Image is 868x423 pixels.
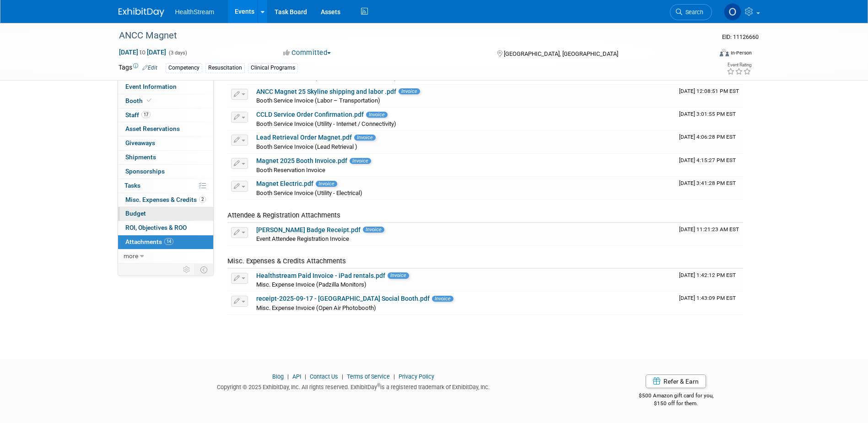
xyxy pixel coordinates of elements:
td: Upload Timestamp [675,108,743,130]
span: Booth Service Invoice (Labor – Transportation) [256,97,380,104]
span: Upload Timestamp [679,295,736,301]
div: In-Person [730,49,752,56]
span: | [340,373,345,380]
i: Booth reservation complete [147,98,151,103]
span: 17 [141,111,151,118]
span: Shipments [125,153,156,161]
a: API [292,373,301,380]
span: | [391,373,397,380]
span: Upload Timestamp [679,134,736,140]
td: Upload Timestamp [675,223,743,246]
span: to [138,49,147,56]
a: more [118,249,213,263]
div: Clinical Programs [248,63,298,73]
button: Committed [280,48,334,58]
span: [GEOGRAPHIC_DATA], [GEOGRAPHIC_DATA] [504,50,618,57]
span: Invoice [366,112,388,118]
a: Tasks [118,179,213,193]
span: Upload Timestamp [679,226,739,233]
span: Misc. Expenses & Credits Attachments [227,257,346,265]
td: Upload Timestamp [675,154,743,177]
span: Attendee & Registration Attachments [227,211,340,219]
td: Upload Timestamp [675,85,743,108]
span: Booth Service Invoice (Labor - Other / Miscellaneous) [256,74,397,81]
a: Magnet 2025 Booth Invoice.pdf [256,157,347,164]
span: Attachments [125,238,173,245]
a: Blog [272,373,284,380]
div: Competency [166,63,202,73]
span: | [302,373,308,380]
a: Booth [118,94,213,108]
a: Terms of Service [347,373,390,380]
a: Sponsorships [118,165,213,179]
span: Invoice [388,272,409,278]
span: [DATE] [DATE] [119,48,167,56]
span: Invoice [432,296,453,302]
td: Upload Timestamp [675,292,743,315]
span: Upload Timestamp [679,272,736,278]
span: (3 days) [168,50,187,56]
span: Invoice [354,135,376,141]
a: Asset Reservations [118,122,213,136]
img: ExhibitDay [119,8,164,17]
a: Event Information [118,80,213,94]
a: receipt-2025-09-17 - [GEOGRAPHIC_DATA] Social Booth.pdf [256,295,430,302]
span: more [124,252,138,260]
img: Olivia Christopher [724,3,741,21]
a: Magnet Electric.pdf [256,180,313,187]
span: Invoice [399,88,420,94]
span: Upload Timestamp [679,157,736,163]
span: Upload Timestamp [679,180,736,186]
sup: ® [377,383,380,388]
span: Invoice [316,181,337,187]
a: ROI, Objectives & ROO [118,221,213,235]
span: Event Information [125,83,177,90]
span: ROI, Objectives & ROO [125,224,187,231]
div: $500 Amazon gift card for you, [602,386,750,407]
div: Event Format [658,48,752,61]
span: Event ID: 11126660 [722,33,759,40]
td: Personalize Event Tab Strip [179,264,195,276]
span: Event Attendee Registration Invoice [256,235,349,242]
span: Misc. Expense Invoice (Padzilla Monitors) [256,281,367,288]
a: Staff17 [118,108,213,122]
div: Event Rating [727,63,751,67]
td: Toggle Event Tabs [194,264,213,276]
span: Invoice [350,158,371,164]
span: | [285,373,291,380]
span: Budget [125,210,146,217]
a: Edit [142,65,157,71]
a: Giveaways [118,136,213,150]
div: Resuscitation [205,63,245,73]
span: Tasks [124,182,140,189]
span: Booth Service Invoice (Utility - Electrical) [256,190,362,196]
a: Lead Retrieval Order Magnet.pdf [256,134,352,141]
a: Refer & Earn [646,374,706,388]
span: Upload Timestamp [679,111,736,117]
a: Privacy Policy [399,373,434,380]
span: HealthStream [175,8,215,16]
span: Booth Reservation Invoice [256,167,325,174]
a: Shipments [118,151,213,164]
a: Misc. Expenses & Credits2 [118,193,213,207]
span: 14 [164,238,173,245]
a: ANCC Magnet 25 Skyline shipping and labor .pdf [256,88,396,95]
span: Asset Reservations [125,125,180,132]
a: Contact Us [310,373,338,380]
td: Upload Timestamp [675,269,743,292]
td: Upload Timestamp [675,130,743,153]
span: Invoice [363,227,384,233]
span: Upload Timestamp [679,88,739,94]
span: Giveaways [125,139,155,146]
span: Booth Service Invoice (Utility - Internet / Connectivity) [256,120,396,127]
div: $150 off for them. [602,400,750,407]
a: Search [670,4,712,20]
span: Misc. Expenses & Credits [125,196,206,203]
span: Misc. Expense Invoice (Open Air Photobooth) [256,304,376,311]
span: 2 [199,196,206,203]
span: Sponsorships [125,168,165,175]
a: Budget [118,207,213,221]
img: Format-Inperson.png [720,49,729,56]
td: Upload Timestamp [675,177,743,200]
a: [PERSON_NAME] Badge Receipt.pdf [256,226,361,233]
